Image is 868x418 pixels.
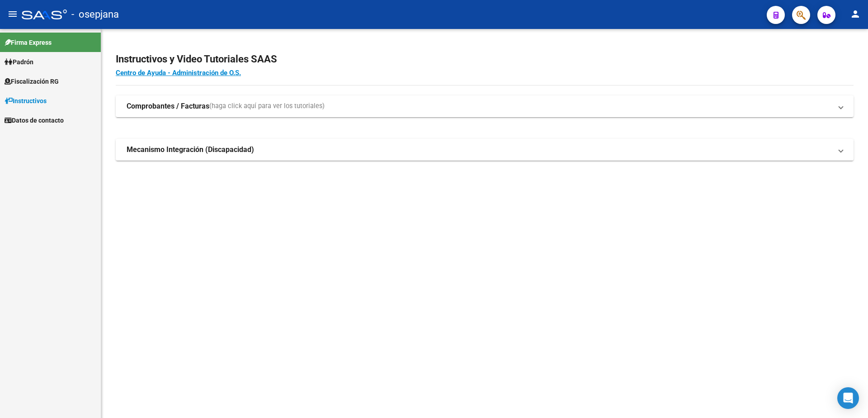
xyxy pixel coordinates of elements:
[5,96,47,106] span: Instructivos
[116,51,854,68] h2: Instructivos y Video Tutoriales SAAS
[5,76,59,86] span: Fiscalización RG
[116,69,241,77] a: Centro de Ayuda - Administración de O.S.
[116,95,854,117] mat-expansion-panel-header: Comprobantes / Facturas(haga click aquí para ver los tutoriales)
[5,57,33,67] span: Padrón
[209,101,325,111] span: (haga click aquí para ver los tutoriales)
[850,9,861,19] mat-icon: person
[127,101,209,111] strong: Comprobantes / Facturas
[5,115,64,125] span: Datos de contacto
[116,139,854,161] mat-expansion-panel-header: Mecanismo Integración (Discapacidad)
[71,5,119,24] span: - osepjana
[7,9,18,19] mat-icon: menu
[5,38,52,47] span: Firma Express
[837,387,859,409] div: Open Intercom Messenger
[127,145,254,155] strong: Mecanismo Integración (Discapacidad)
